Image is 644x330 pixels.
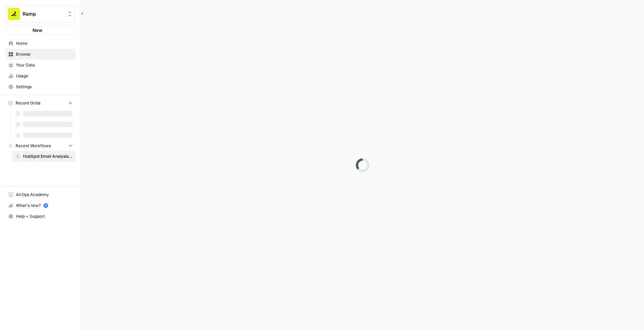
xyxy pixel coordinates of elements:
[16,213,73,219] span: Help + Support
[33,27,42,34] span: New
[16,62,73,68] span: Your Data
[5,49,76,60] a: Browse
[8,8,20,20] img: Ramp Logo
[43,203,48,208] a: 5
[16,51,73,57] span: Browse
[5,71,76,81] a: Usage
[5,200,76,211] button: What's new? 5
[16,73,73,79] span: Usage
[16,100,40,106] span: Recent Grids
[6,200,75,211] div: What's new?
[5,98,76,108] button: Recent Grids
[16,40,73,46] span: Home
[5,211,76,222] button: Help + Support
[5,38,76,49] a: Home
[16,143,51,149] span: Recent Workflows
[5,141,76,151] button: Recent Workflows
[16,84,73,90] span: Settings
[45,204,46,207] text: 5
[23,153,73,159] span: HubSpot Email Analysis Segment
[5,60,76,71] a: Your Data
[23,11,64,17] span: Ramp
[5,81,76,92] a: Settings
[16,192,73,198] span: AirOps Academy
[13,151,76,162] a: HubSpot Email Analysis Segment
[5,189,76,200] a: AirOps Academy
[5,25,76,35] button: New
[5,5,76,22] button: Workspace: Ramp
